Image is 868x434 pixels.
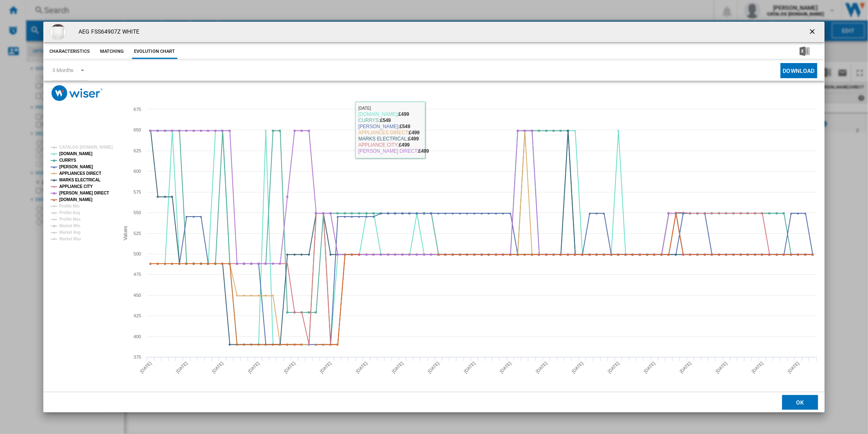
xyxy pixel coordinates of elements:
tspan: [DOMAIN_NAME] [59,151,92,156]
tspan: 375 [134,355,141,359]
button: getI18NText('BUTTONS.CLOSE_DIALOG') [805,24,821,40]
button: Evolution chart [132,44,177,59]
tspan: 575 [134,190,141,194]
tspan: [DATE] [751,361,765,374]
tspan: [DATE] [715,361,728,374]
tspan: [DATE] [427,361,441,374]
tspan: [DATE] [463,361,477,374]
tspan: [DATE] [643,361,656,374]
tspan: 400 [134,334,141,339]
tspan: [DATE] [319,361,333,374]
div: 3 Months [52,67,74,73]
tspan: [DATE] [499,361,512,374]
tspan: 500 [134,251,141,256]
tspan: Profile Max [59,217,81,222]
tspan: [DATE] [535,361,548,374]
tspan: CATALOG [DOMAIN_NAME] [59,145,113,149]
tspan: Market Min [59,224,80,228]
tspan: Profile Min [59,204,80,208]
tspan: 675 [134,107,141,112]
button: Download in Excel [787,44,823,59]
tspan: 450 [134,293,141,298]
button: Matching [94,44,130,59]
tspan: [DATE] [571,361,584,374]
img: logo_wiser_300x94.png [51,85,103,101]
tspan: 475 [134,272,141,277]
tspan: 625 [134,148,141,153]
tspan: APPLIANCE CITY [59,184,93,189]
img: excel-24x24.png [800,46,810,56]
tspan: CURRYS [59,158,76,163]
button: OK [782,395,818,410]
ng-md-icon: getI18NText('BUTTONS.CLOSE_DIALOG') [808,27,818,37]
tspan: APPLIANCES DIRECT [59,171,101,176]
tspan: [DATE] [391,361,405,374]
button: Characteristics [47,44,92,59]
tspan: MARKS ELECTRICAL [59,178,101,182]
tspan: Market Avg [59,230,81,235]
tspan: 425 [134,313,141,318]
h4: AEG FSS64907Z WHITE [74,28,139,36]
tspan: [DATE] [175,361,189,374]
tspan: [DOMAIN_NAME] [59,197,92,202]
tspan: [PERSON_NAME] DIRECT [59,191,109,195]
img: FSS64907Z.jpg [50,24,66,40]
tspan: Market Max [59,237,81,241]
tspan: 600 [134,169,141,174]
tspan: [DATE] [355,361,369,374]
md-dialog: Product popup [43,22,825,412]
tspan: [DATE] [787,361,801,374]
tspan: [DATE] [139,361,152,374]
tspan: [PERSON_NAME] [59,165,93,169]
tspan: Profile Avg [59,210,80,215]
tspan: [DATE] [679,361,692,374]
tspan: [DATE] [211,361,225,374]
button: Download [781,63,817,78]
tspan: 650 [134,127,141,132]
tspan: [DATE] [247,361,261,374]
tspan: [DATE] [607,361,620,374]
tspan: [DATE] [283,361,297,374]
tspan: 525 [134,231,141,236]
tspan: Values [123,226,129,240]
tspan: 550 [134,210,141,215]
